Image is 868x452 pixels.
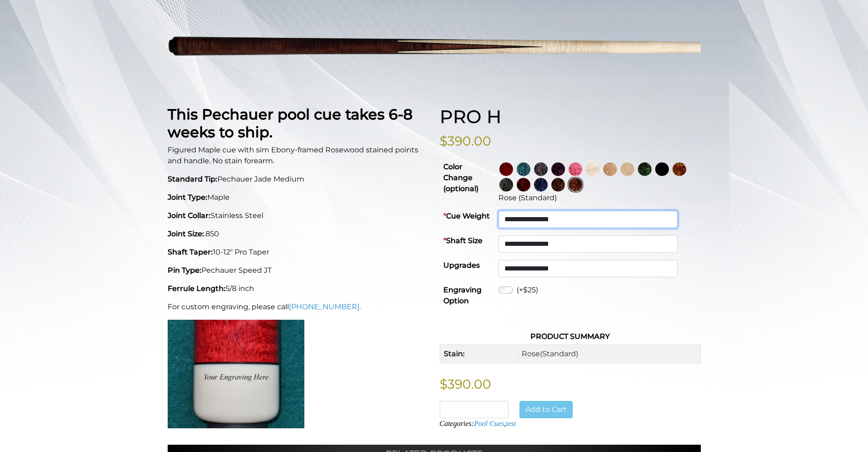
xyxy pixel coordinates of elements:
[168,266,201,275] strong: Pin Type:
[499,178,513,192] img: Carbon
[569,162,582,176] img: Pink
[586,162,600,176] img: No Stain
[440,420,516,427] span: Categories: ,
[168,174,429,185] p: Pechauer Jade Medium
[517,285,538,296] label: (+$25)
[517,162,530,176] img: Turquoise
[621,162,634,176] img: Light Natural
[499,162,513,176] img: Wine
[168,229,429,239] p: .850
[655,162,669,176] img: Ebony
[534,178,548,192] img: Blue
[530,332,610,341] strong: Product Summary
[168,211,211,220] strong: Joint Collar:
[551,162,565,176] img: Purple
[168,192,429,203] p: Maple
[168,248,213,256] strong: Shaft Taper:
[443,162,478,193] strong: Color Change (optional)
[506,420,516,427] a: test
[638,162,652,176] img: Green
[551,178,565,192] img: Black Palm
[168,145,429,166] p: Figured Maple cue with sim Ebony-framed Rosewood stained points and handle. No stain forearm.
[444,349,465,358] strong: Stain:
[603,162,617,176] img: Natural
[168,265,429,276] p: Pechauer Speed JT
[474,420,504,427] a: Pool Cues
[168,210,429,221] p: Stainless Steel
[443,212,490,220] strong: Cue Weight
[440,106,701,128] h1: PRO H
[443,286,482,305] strong: Engraving Option
[289,302,361,311] a: [PHONE_NUMBER].
[168,229,204,238] strong: Joint Size:
[440,376,491,392] bdi: $390.00
[673,162,686,176] img: Chestnut
[168,284,226,293] strong: Ferrule Length:
[168,283,429,294] p: 5/8 inch
[443,261,480,270] strong: Upgrades
[443,236,483,245] strong: Shaft Size
[168,301,429,312] p: For custom engraving, please call
[534,162,548,176] img: Smoke
[168,247,429,258] p: 10-12" Pro Taper
[168,175,217,183] strong: Standard Tip:
[168,193,207,202] strong: Joint Type:
[440,133,491,149] bdi: $390.00
[518,345,700,364] td: Rose
[168,105,413,140] strong: This Pechauer pool cue takes 6-8 weeks to ship.
[540,349,578,358] span: (Standard)
[498,192,697,203] div: Rose (Standard)
[569,178,582,192] img: Rose
[517,178,530,192] img: Burgundy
